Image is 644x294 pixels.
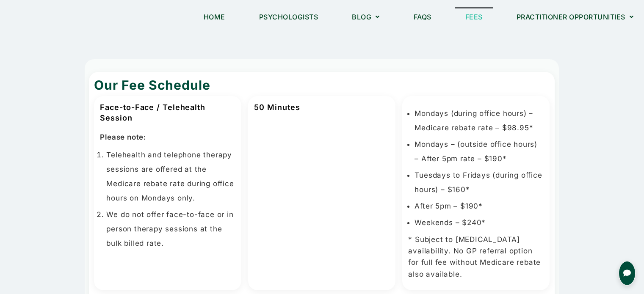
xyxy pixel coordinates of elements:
li: We do not offer face-to-face or in person therapy sessions at the bulk billed rate. [106,207,235,250]
li: Mondays – (outside office hours) – After 5pm rate – $190* [415,137,544,166]
button: Open chat for queries [619,261,636,286]
a: Blog [341,7,390,27]
li: Telehealth and telephone therapy sessions are offered at the Medicare rebate rate during office h... [106,148,235,205]
h3: Face-to-Face / Telehealth Session [100,102,235,123]
h3: 50 Minutes [254,102,390,113]
li: Mondays (during office hours) – Medicare rebate rate – $98.95* [415,106,544,135]
a: FAQs [403,7,442,27]
a: Psychologists [249,7,329,27]
a: Home [193,7,236,27]
p: * Subject to [MEDICAL_DATA] availability. No GP referral option for full fee without Medicare reb... [408,234,544,280]
h2: Our Fee Schedule [94,76,550,94]
li: After 5pm – $190* [415,199,544,213]
li: Tuesdays to Fridays (during office hours) – $160* [415,168,544,197]
li: Weekends – $240* [415,215,544,230]
strong: Please note: [100,133,146,141]
a: Fees [455,7,493,27]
